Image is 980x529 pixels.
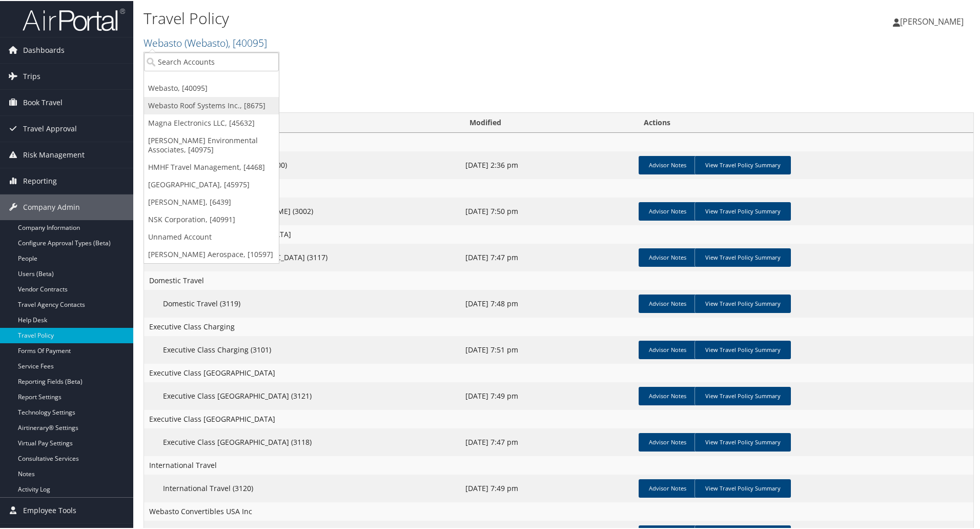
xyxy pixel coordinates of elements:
[144,192,279,210] a: [PERSON_NAME], [6439]
[144,363,973,381] td: Executive Class [GEOGRAPHIC_DATA]
[695,201,791,220] a: View Travel Policy Summary
[23,115,77,141] span: Travel Approval
[639,432,697,450] a: Advisor Notes
[144,175,279,192] a: [GEOGRAPHIC_DATA], [45975]
[460,289,635,317] td: [DATE] 7:48 pm
[639,293,697,312] a: Advisor Notes
[695,293,791,312] a: View Travel Policy Summary
[635,112,973,132] th: Actions
[639,340,697,358] a: Advisor Notes
[460,243,635,270] td: [DATE] 7:47 pm
[144,132,973,150] td: Default Travel Class Charging
[144,317,973,335] td: Executive Class Charging
[460,335,635,363] td: [DATE] 7:51 pm
[144,112,460,132] th: Name: activate to sort column ascending
[695,432,791,450] a: View Travel Policy Summary
[144,289,460,317] td: Domestic Travel (3119)
[460,150,635,178] td: [DATE] 2:36 pm
[23,36,65,62] span: Dashboards
[144,427,460,455] td: Executive Class [GEOGRAPHIC_DATA] (3118)
[23,167,57,193] span: Reporting
[460,474,635,501] td: [DATE] 7:49 pm
[893,5,974,36] a: [PERSON_NAME]
[695,340,791,358] a: View Travel Policy Summary
[639,478,697,497] a: Advisor Notes
[144,243,460,270] td: Default Travel Class [GEOGRAPHIC_DATA] (3117)
[144,35,267,49] a: Webasto
[228,35,267,49] span: , [ 40095 ]
[23,141,85,167] span: Risk Management
[185,35,228,49] span: ( Webasto )
[144,158,279,175] a: HMHF Travel Management, [4468]
[144,270,973,289] td: Domestic Travel
[144,197,460,224] td: Default Travel Class [PERSON_NAME] (3002)
[144,381,460,409] td: Executive Class [GEOGRAPHIC_DATA] (3121)
[144,79,279,96] a: Webasto, [40095]
[639,155,697,173] a: Advisor Notes
[23,497,76,522] span: Employee Tools
[460,427,635,455] td: [DATE] 7:47 pm
[144,178,973,197] td: Default Travel Class [PERSON_NAME]
[639,201,697,220] a: Advisor Notes
[695,247,791,266] a: View Travel Policy Summary
[144,455,973,474] td: International Travel
[639,247,697,266] a: Advisor Notes
[144,150,460,178] td: Default Travel Class Charging (3100)
[900,15,964,26] span: [PERSON_NAME]
[695,386,791,404] a: View Travel Policy Summary
[23,63,40,88] span: Trips
[144,51,279,70] input: Search Accounts
[144,96,279,113] a: Webasto Roof Systems Inc., [8675]
[23,89,63,114] span: Book Travel
[460,197,635,224] td: [DATE] 7:50 pm
[144,474,460,501] td: International Travel (3120)
[144,7,697,28] h1: Travel Policy
[144,224,973,243] td: Default Travel Class [GEOGRAPHIC_DATA]
[144,335,460,363] td: Executive Class Charging (3101)
[23,193,80,219] span: Company Admin
[144,227,279,245] a: Unnamed Account
[695,478,791,497] a: View Travel Policy Summary
[460,112,635,132] th: Modified: activate to sort column ascending
[144,245,279,262] a: [PERSON_NAME] Aerospace, [10597]
[144,501,973,520] td: Webasto Convertibles USA Inc
[460,381,635,409] td: [DATE] 7:49 pm
[695,155,791,173] a: View Travel Policy Summary
[144,210,279,227] a: NSK Corporation, [40991]
[23,7,125,31] img: airportal-logo.png
[144,113,279,131] a: Magna Electronics LLC, [45632]
[639,386,697,404] a: Advisor Notes
[144,409,973,427] td: Executive Class [GEOGRAPHIC_DATA]
[144,131,279,158] a: [PERSON_NAME] Environmental Associates, [40975]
